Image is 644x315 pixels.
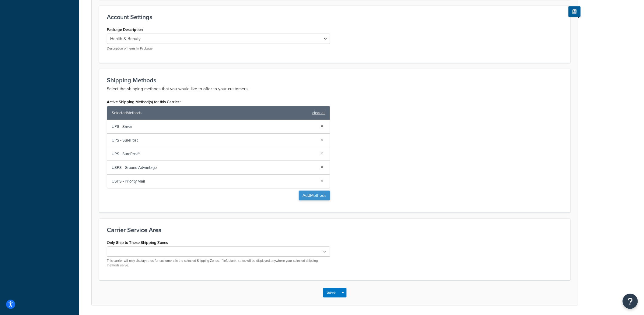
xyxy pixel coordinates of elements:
p: This carrier will only display rates for customers in the selected Shipping Zones. If left blank,... [107,259,330,268]
span: USPS - Priority Mail [112,177,316,186]
h3: Shipping Methods [107,77,563,84]
button: Save [323,288,340,298]
span: Selected Methods [112,109,309,117]
span: USPS - Ground Advantage [112,163,316,172]
label: Package Description [107,27,143,32]
a: clear all [312,109,325,117]
button: AddMethods [299,191,330,200]
p: Select the shipping methods that you would like to offer to your customers. [107,85,563,93]
label: Active Shipping Method(s) for this Carrier [107,100,181,104]
span: UPS - SurePost [112,136,316,145]
label: Only Ship to These Shipping Zones [107,240,168,245]
button: Show Help Docs [569,6,581,17]
span: UPS - Saver [112,122,316,131]
h3: Account Settings [107,14,563,20]
h3: Carrier Service Area [107,227,563,233]
p: Description of Items In Package [107,46,330,51]
span: UPS - SurePost® [112,150,316,158]
button: Open Resource Center [623,294,638,309]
